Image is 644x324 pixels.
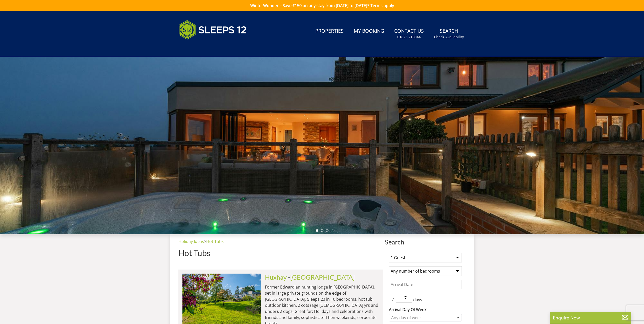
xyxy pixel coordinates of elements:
a: [GEOGRAPHIC_DATA] [290,273,355,281]
span: days [412,297,423,303]
a: SearchCheck Availability [432,26,466,42]
a: Hot Tubs [206,239,224,244]
a: My Booking [352,26,386,37]
div: Any day of week [390,315,455,320]
small: Check Availability [434,34,464,40]
a: Holiday Ideas [178,239,204,244]
a: Huxhay [265,273,287,281]
a: Contact Us01823 216944 [392,26,426,42]
div: Combobox [389,314,462,321]
span: - [288,273,355,281]
span: +/- [389,297,396,303]
label: Arrival Day Of Week [389,307,462,313]
h1: Hot Tubs [178,249,383,257]
img: Sleeps 12 [178,17,247,43]
iframe: Customer reviews powered by Trustpilot [176,46,229,50]
a: Properties [313,26,346,37]
span: Search [385,238,466,245]
span: > [204,239,206,244]
small: 01823 216944 [397,34,421,40]
input: Arrival Date [389,280,462,289]
p: Enquire Now [553,314,629,321]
